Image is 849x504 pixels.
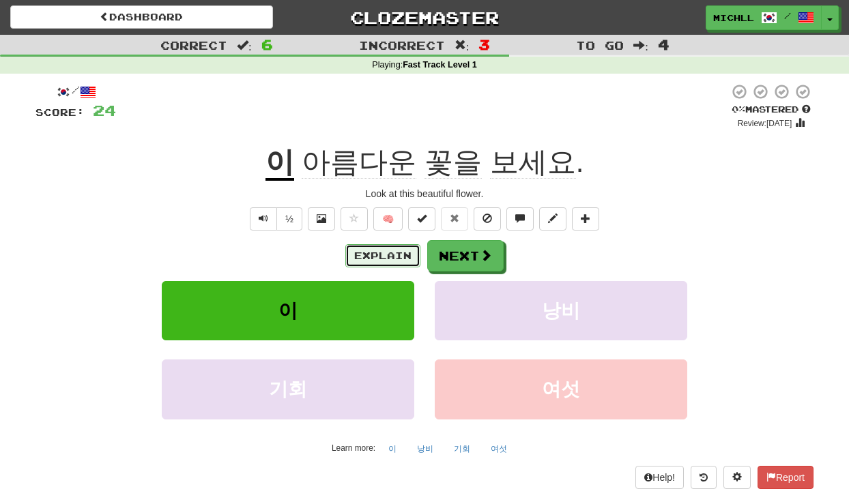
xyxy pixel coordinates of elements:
[732,104,745,115] span: 0 %
[345,244,420,267] button: Explain
[490,146,576,179] span: 보세요
[359,38,445,52] span: Incorrect
[341,207,368,231] button: Favorite sentence (alt+f)
[455,40,470,51] span: :
[542,379,580,400] span: 여섯
[542,300,580,321] span: 낭비
[408,207,435,231] button: Set this sentence to 100% Mastered (alt+m)
[293,5,556,29] a: Clozemaster
[483,439,515,459] button: 여섯
[93,102,116,119] span: 24
[250,207,277,231] button: Play sentence audio (ctl+space)
[162,281,414,340] button: 이
[160,38,227,52] span: Correct
[265,146,294,181] u: 이
[424,146,482,179] span: 꽃을
[658,36,670,53] span: 4
[162,359,414,419] button: 기회
[539,207,566,231] button: Edit sentence (alt+d)
[576,38,624,52] span: To go
[237,40,252,51] span: :
[294,146,584,179] span: .
[478,36,490,53] span: 3
[435,281,687,340] button: 낭비
[706,5,822,30] a: michll /
[35,83,116,100] div: /
[572,207,599,231] button: Add to collection (alt+a)
[441,207,468,231] button: Reset to 0% Mastered (alt+r)
[713,12,754,24] span: michll
[276,207,302,231] button: ½
[373,207,403,231] button: 🧠
[247,207,302,231] div: Text-to-speech controls
[381,439,404,459] button: 이
[435,359,687,419] button: 여섯
[302,146,416,179] span: 아름다운
[446,439,478,459] button: 기회
[409,439,441,459] button: 낭비
[474,207,501,231] button: Ignore sentence (alt+i)
[738,119,792,128] small: Review: [DATE]
[403,60,477,70] strong: Fast Track Level 1
[261,36,273,53] span: 6
[427,240,504,271] button: Next
[635,466,684,489] button: Help!
[278,300,298,321] span: 이
[35,106,85,118] span: Score:
[758,466,814,489] button: Report
[784,11,791,20] span: /
[308,207,335,231] button: Show image (alt+x)
[10,5,273,29] a: Dashboard
[729,104,814,116] div: Mastered
[691,466,717,489] button: Round history (alt+y)
[633,40,648,51] span: :
[506,207,534,231] button: Discuss sentence (alt+u)
[332,443,375,453] small: Learn more:
[35,187,814,201] div: Look at this beautiful flower.
[269,379,307,400] span: 기회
